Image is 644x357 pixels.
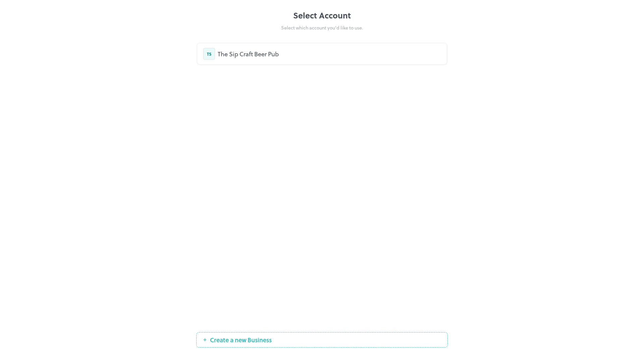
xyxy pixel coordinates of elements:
div: Select Account [196,9,448,21]
button: Create a new Business [196,332,448,348]
span: Create a new Business [207,337,275,343]
div: TS [203,48,215,60]
div: The Sip Craft Beer Pub [218,49,441,58]
div: Select which account you’d like to use. [196,24,448,31]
